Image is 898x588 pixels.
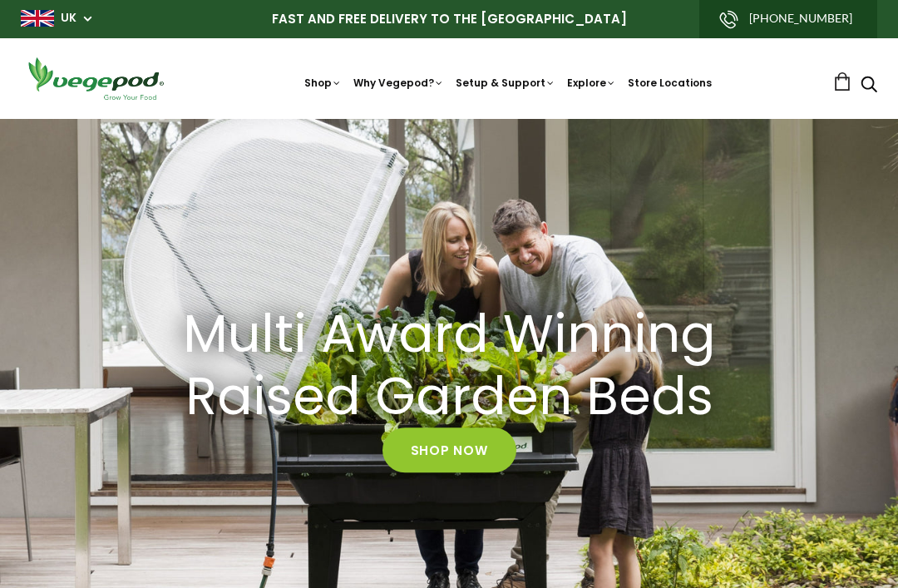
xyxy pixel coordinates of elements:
a: Shop [304,76,342,90]
a: Store Locations [628,76,712,90]
a: Shop Now [382,428,516,473]
a: Search [861,77,877,95]
a: Multi Award Winning Raised Garden Beds [88,304,810,428]
a: UK [61,10,76,27]
img: Vegepod [21,55,170,102]
img: gb_large.png [21,10,54,27]
a: Explore [567,76,616,90]
a: Setup & Support [456,76,555,90]
a: Why Vegepod? [353,76,444,90]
